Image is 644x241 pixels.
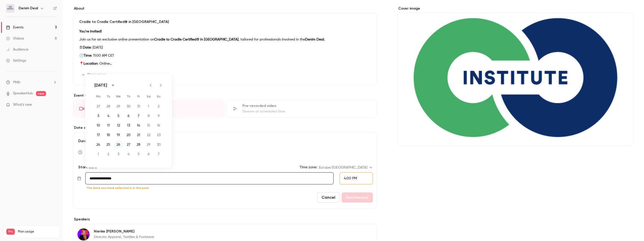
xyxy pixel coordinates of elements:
div: [DATE] [94,82,107,88]
button: 22 [144,131,153,140]
img: Denim Deal [6,4,14,12]
p: Join us for an exclusive online presentation on , tailored for professionals involved in the . [79,36,371,43]
p: Start date [77,165,97,170]
button: 3 [94,111,103,120]
button: 5 [134,150,143,159]
button: 8 [144,111,153,120]
h6: Denim Deal [19,6,38,11]
span: Help [13,79,20,85]
button: 29 [144,140,153,149]
span: Tuesday [104,91,113,101]
label: About [73,6,377,11]
label: Date and time [73,125,377,130]
button: 28 [134,140,143,149]
label: Time zone: [300,165,317,170]
img: Nienke Steen [77,228,90,240]
button: 26 [114,140,123,149]
button: 30 [154,140,163,149]
button: 4 [104,111,113,120]
button: Cancel [317,192,340,203]
span: Plan usage [18,230,57,234]
div: Settings [6,58,26,63]
div: Stream at scheduled time [243,109,371,114]
span: Friday [134,91,143,101]
button: 15 [144,121,153,130]
p: Cradle to Cradle Certified® in [GEOGRAPHIC_DATA] [79,19,371,24]
button: 20 [124,131,133,140]
button: 1 [144,102,153,111]
strong: Location [84,62,98,65]
button: 1 [94,150,103,159]
button: 29 [114,102,123,111]
button: Show more [79,71,109,79]
button: 3 [114,150,123,159]
button: 7 [134,111,143,120]
button: 25 [104,140,113,149]
button: 2 [154,102,163,111]
button: 23 [154,131,163,140]
button: 2 [104,150,113,159]
strong: Denim Deal [305,38,324,41]
p: Nienke [PERSON_NAME] [94,229,154,234]
button: 24 [94,140,103,149]
p: Director Apparel, Textiles & Footwear [94,234,154,239]
div: Events [6,25,23,30]
button: 14 [134,121,143,130]
button: Previous month [146,80,156,90]
p: 📍 : Online [79,61,371,67]
div: LiveGo live at scheduled time [73,100,224,117]
button: 10 [94,121,103,130]
button: 11 [104,121,113,130]
strong: You're invited! [79,30,102,33]
button: 16 [154,121,163,130]
span: Saturday [144,91,153,101]
button: 17 [94,131,103,140]
button: 7 [154,150,163,159]
section: Cover image [397,6,634,145]
button: 27 [124,140,133,149]
button: 31 [134,102,143,111]
span: Thursday [124,91,133,101]
button: 12 [114,121,123,130]
span: Monday [94,91,103,101]
label: Speakers [73,217,377,222]
button: 28 [104,102,113,111]
span: new [36,91,46,96]
span: What's new [13,102,32,107]
button: calendar view is open, switch to year view [109,81,117,90]
p: Event type [73,93,377,98]
button: 27 [94,102,103,111]
div: Europe/[GEOGRAPHIC_DATA] [319,165,373,170]
button: 30 [124,102,133,111]
button: Next month [156,80,166,90]
button: 4 [124,150,133,159]
div: Pre-recorded video [243,103,371,108]
span: Pro [6,229,15,235]
span: The date you have selected is in the past. [86,186,150,190]
span: Sunday [154,91,163,101]
button: 6 [124,111,133,120]
strong: Time [84,54,91,57]
span: 4:00 PM [344,177,357,180]
div: Audience [6,47,28,52]
strong: Date [83,46,91,49]
label: Cover image [397,6,634,11]
button: 21 [134,131,143,140]
strong: Cradle to Cradle Certified® in [GEOGRAPHIC_DATA] [154,38,238,41]
div: Videos [6,36,24,41]
button: 18 [104,131,113,140]
iframe: Noticeable Trigger [51,103,57,107]
button: 19 [114,131,123,140]
div: Pre-recorded videoStream at scheduled time [226,100,377,117]
a: SpeakerHub [13,91,33,96]
span: Wednesday [114,91,123,101]
label: Duration [77,139,373,144]
p: 🗓 : [DATE] [79,45,371,51]
button: 13 [124,121,133,130]
button: 6 [144,150,153,159]
button: 9 [154,111,163,120]
button: 5 [114,111,123,120]
li: help-dropdown-opener [6,79,57,85]
div: From [340,172,373,184]
p: 🕚 : 11:00 AM CET [79,53,371,59]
